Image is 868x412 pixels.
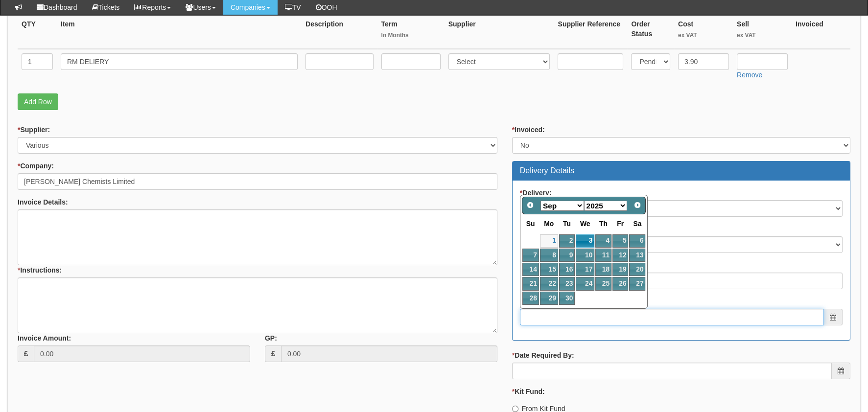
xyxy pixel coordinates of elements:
[445,15,554,49] th: Supplier
[599,220,608,228] span: Thursday
[522,292,539,305] a: 28
[576,249,594,262] a: 10
[540,234,558,248] a: 1
[629,249,645,262] a: 13
[674,15,733,49] th: Cost
[522,263,539,276] a: 14
[612,263,628,276] a: 19
[612,234,628,248] a: 5
[612,277,628,290] a: 26
[381,31,441,40] small: In Months
[302,15,377,49] th: Description
[18,15,57,49] th: QTY
[737,71,762,79] a: Remove
[57,15,302,49] th: Item
[792,15,850,49] th: Invoiced
[512,387,545,396] label: Kit Fund:
[612,249,628,262] a: 12
[522,249,539,262] a: 7
[576,234,594,248] a: 3
[18,265,62,275] label: Instructions:
[617,220,624,228] span: Friday
[733,15,792,49] th: Sell
[559,277,575,290] a: 23
[559,234,575,248] a: 2
[559,263,575,276] a: 16
[540,277,558,290] a: 22
[627,15,674,49] th: Order Status
[520,166,843,175] h3: Delivery Details
[544,220,554,228] span: Monday
[520,188,552,198] label: Delivery:
[737,31,788,40] small: ex VAT
[265,333,277,343] label: GP:
[580,220,590,228] span: Wednesday
[540,292,558,305] a: 29
[576,277,594,290] a: 24
[629,234,645,248] a: 6
[629,277,645,290] a: 27
[526,201,534,209] span: Prev
[631,198,645,212] a: Next
[18,333,71,343] label: Invoice Amount:
[563,220,571,228] span: Tuesday
[559,292,575,305] a: 30
[633,201,641,209] span: Next
[512,350,574,360] label: Date Required By:
[678,31,729,40] small: ex VAT
[633,220,641,228] span: Saturday
[377,15,445,49] th: Term
[540,249,558,262] a: 8
[540,263,558,276] a: 15
[523,198,537,212] a: Prev
[512,125,545,135] label: Invoiced:
[18,161,54,171] label: Company:
[595,263,611,276] a: 18
[18,125,50,135] label: Supplier:
[18,197,68,207] label: Invoice Details:
[18,93,58,110] a: Add Row
[595,249,611,262] a: 11
[512,406,518,412] input: From Kit Fund
[559,249,575,262] a: 9
[526,220,535,228] span: Sunday
[576,263,594,276] a: 17
[629,263,645,276] a: 20
[595,234,611,248] a: 4
[554,15,627,49] th: Supplier Reference
[595,277,611,290] a: 25
[522,277,539,290] a: 21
